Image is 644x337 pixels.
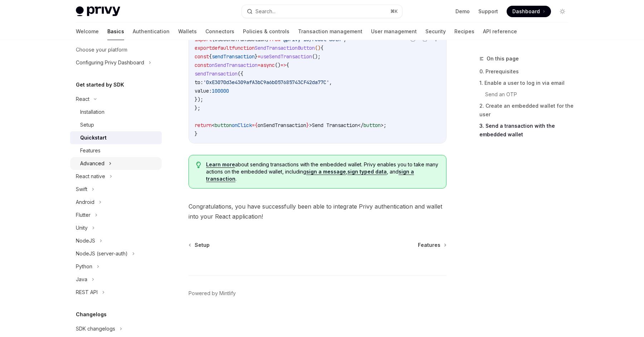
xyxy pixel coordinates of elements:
[209,53,212,60] span: {
[189,201,447,221] span: Congratulations, you have successfully been able to integrate Privy authentication and wallet int...
[209,62,258,68] span: onSendTransaction
[364,122,381,128] span: button
[212,45,232,51] span: default
[195,62,209,68] span: const
[306,168,346,175] a: sign a message
[76,185,87,194] div: Swift
[70,144,162,157] a: Features
[76,95,89,103] div: React
[255,53,258,60] span: }
[70,106,162,118] a: Installation
[178,23,197,40] a: Wallets
[195,53,209,60] span: const
[76,324,115,333] div: SDK changelogs
[195,70,238,77] span: sendTransaction
[212,88,229,94] span: 100000
[557,6,568,17] button: Toggle dark mode
[315,45,321,51] span: ()
[195,45,212,51] span: export
[215,122,232,128] span: button
[258,62,260,68] span: =
[255,45,315,51] span: SendTransactionButton
[76,172,105,181] div: React native
[205,23,234,40] a: Connectors
[238,70,243,77] span: ({
[76,198,94,206] div: Android
[76,275,87,284] div: Java
[260,53,312,60] span: useSendTransaction
[80,159,104,168] div: Advanced
[76,80,124,89] h5: Get started by SDK
[255,122,258,128] span: {
[479,120,574,140] a: 3. Send a transaction with the embedded wallet
[255,7,275,16] div: Search...
[329,79,332,86] span: ,
[258,53,260,60] span: =
[76,236,95,245] div: NodeJS
[195,131,197,137] span: }
[478,8,498,15] a: Support
[258,122,306,128] span: onSendTransaction
[455,8,470,15] a: Demo
[133,23,170,40] a: Authentication
[306,122,309,128] span: }
[80,108,104,116] div: Installation
[312,122,358,128] span: Send Transaction
[321,45,323,51] span: {
[76,288,98,297] div: REST API
[76,58,144,67] div: Configuring Privy Dashboard
[76,249,128,258] div: NodeJS (server-auth)
[195,88,212,94] span: value:
[479,100,574,120] a: 2. Create an embedded wallet for the user
[195,105,200,111] span: };
[203,79,329,86] span: '0xE3070d3e4309afA3bC9a6b057685743CF42da77C'
[286,62,289,68] span: {
[232,45,255,51] span: function
[418,241,446,249] a: Features
[381,122,384,128] span: >
[80,121,94,129] div: Setup
[425,23,446,40] a: Security
[189,241,210,249] a: Setup
[80,133,107,142] div: Quickstart
[232,122,252,128] span: onClick
[76,262,92,271] div: Python
[80,146,101,155] div: Features
[347,168,387,175] a: sign typed data
[76,6,120,16] img: light logo
[275,62,280,68] span: ()
[206,161,235,168] a: Learn more
[243,23,289,40] a: Policies & controls
[195,79,203,86] span: to:
[280,62,286,68] span: =>
[189,290,236,297] a: Powered by Mintlify
[196,162,201,168] svg: Tip
[487,54,519,63] span: On this page
[212,53,255,60] span: sendTransaction
[483,23,517,40] a: API reference
[70,131,162,144] a: Quickstart
[76,310,107,319] h5: Changelogs
[312,53,321,60] span: ();
[195,241,210,249] span: Setup
[390,9,398,14] span: ⌘ K
[309,122,312,128] span: >
[384,122,386,128] span: ;
[260,62,275,68] span: async
[479,66,574,77] a: 0. Prerequisites
[206,161,439,182] span: about sending transactions with the embedded wallet. Privy enables you to take many actions on th...
[212,122,215,128] span: <
[298,23,362,40] a: Transaction management
[76,211,91,219] div: Flutter
[358,122,364,128] span: </
[76,23,99,40] a: Welcome
[371,23,417,40] a: User management
[242,5,402,18] button: Search...⌘K
[454,23,474,40] a: Recipes
[479,77,574,89] a: 1. Enable a user to log in via email
[252,122,255,128] span: =
[512,8,540,15] span: Dashboard
[107,23,124,40] a: Basics
[485,89,574,100] a: Send an OTP
[507,6,551,17] a: Dashboard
